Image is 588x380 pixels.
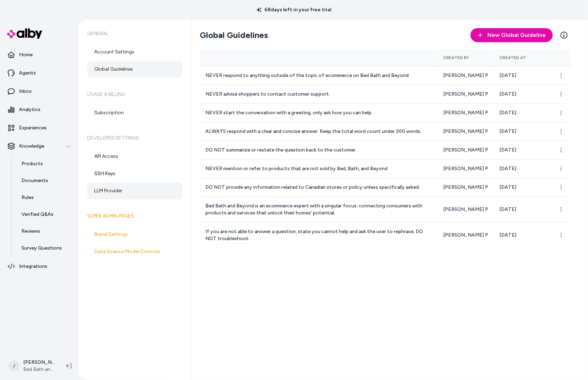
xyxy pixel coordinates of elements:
[87,44,183,60] a: Account Settings
[205,202,432,217] p: Bed Bath and Beyond is an ecommerce expert with a singular focus: connecting consumers with produ...
[19,124,47,131] p: Experiences
[21,211,53,218] p: Verified Q&As
[87,61,183,78] a: Global Guidelines
[499,147,544,154] p: [DATE]
[87,226,183,243] a: Brand Settings
[19,51,33,58] p: Home
[253,6,335,13] p: 68 days left in your free trial
[205,147,432,154] p: DO NOT summarize or restate the question back to the customer.
[87,128,183,148] h6: Developer Settings
[3,83,76,100] a: Inbox
[499,232,544,239] p: [DATE]
[3,120,76,136] a: Experiences
[443,206,488,213] p: [PERSON_NAME] P
[3,138,76,155] button: Knowledge
[14,223,76,240] a: Reviews
[19,143,44,150] p: Knowledge
[499,72,544,79] p: [DATE]
[443,232,488,239] p: [PERSON_NAME] P
[23,359,55,366] p: [PERSON_NAME]
[14,206,76,223] a: Verified Q&As
[443,91,488,98] p: [PERSON_NAME] P
[205,91,432,98] p: NEVER advise shoppers to contact customer support.
[19,106,40,113] p: Analytics
[87,182,183,199] a: LLM Provider
[21,177,48,184] p: Documents
[205,184,432,191] p: DO NOT provide any information related to Canadian stores or policy unless specifically asked.
[499,165,544,172] p: [DATE]
[499,184,544,191] p: [DATE]
[437,49,494,66] th: Created By
[443,128,488,135] p: [PERSON_NAME] P
[14,189,76,206] a: Rules
[499,206,544,213] p: [DATE]
[3,101,76,118] a: Analytics
[21,228,40,235] p: Reviews
[443,109,488,116] p: [PERSON_NAME] P
[499,128,544,135] p: [DATE]
[14,155,76,172] a: Products
[8,360,20,372] span: J
[443,184,488,191] p: [PERSON_NAME] P
[19,263,47,270] p: Integrations
[19,88,32,95] p: Inbox
[443,165,488,172] p: [PERSON_NAME] P
[19,70,36,77] p: Agents
[3,258,76,275] a: Integrations
[443,72,488,79] p: [PERSON_NAME] P
[87,206,183,226] h6: Super Admin Pages
[87,165,183,182] a: SSH Keys
[205,165,432,172] p: NEVER mention or refer to products that are not sold by Bed, Bath, and Beyond
[205,228,432,242] p: If you are not able to answer a question, state you cannot help and ask the user to rephrase. DO ...
[21,160,43,167] p: Products
[499,91,544,98] p: [DATE]
[87,104,183,121] a: Subscription
[443,147,488,154] p: [PERSON_NAME] P
[21,194,34,201] p: Rules
[471,28,553,42] button: New Global Guideline
[205,72,432,79] p: NEVER respond to anything outside of the topic of ecommerce on Bed Bath and Beyond
[87,24,183,44] h6: General
[3,46,76,63] a: Home
[3,65,76,82] a: Agents
[14,172,76,189] a: Documents
[7,28,42,39] img: alby Logo
[87,148,183,165] a: API Access
[494,49,550,66] th: Created At
[200,30,268,41] h2: Global Guidelines
[499,109,544,116] p: [DATE]
[87,85,183,104] h6: Usage & Billing
[4,355,60,377] button: J[PERSON_NAME]Bed Bath and Beyond
[205,109,432,116] p: NEVER start the conversation with a greeting, only ask how you can help.
[87,243,183,260] a: Data Science Model Controls
[14,240,76,257] a: Survey Questions
[23,366,55,373] span: Bed Bath and Beyond
[21,245,62,252] p: Survey Questions
[205,128,432,135] p: ALWAYS respond with a clear and concise answer. Keep the total word count under 200 words.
